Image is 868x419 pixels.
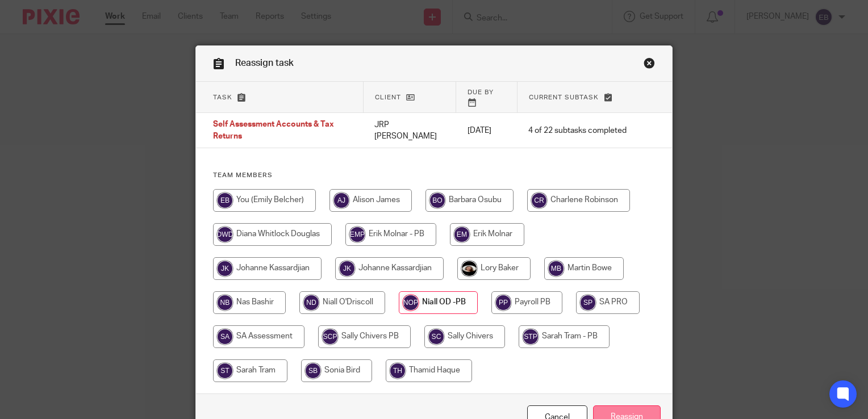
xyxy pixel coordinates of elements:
[213,121,334,141] span: Self Assessment Accounts & Tax Returns
[468,125,506,136] p: [DATE]
[235,58,294,68] span: Reassign task
[213,94,232,100] span: Task
[529,94,599,100] span: Current subtask
[213,171,655,180] h4: Team members
[468,89,494,95] span: Due by
[644,57,655,73] a: Close this dialog window
[375,94,401,100] span: Client
[517,113,638,148] td: 4 of 22 subtasks completed
[374,119,444,143] p: JRP [PERSON_NAME]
